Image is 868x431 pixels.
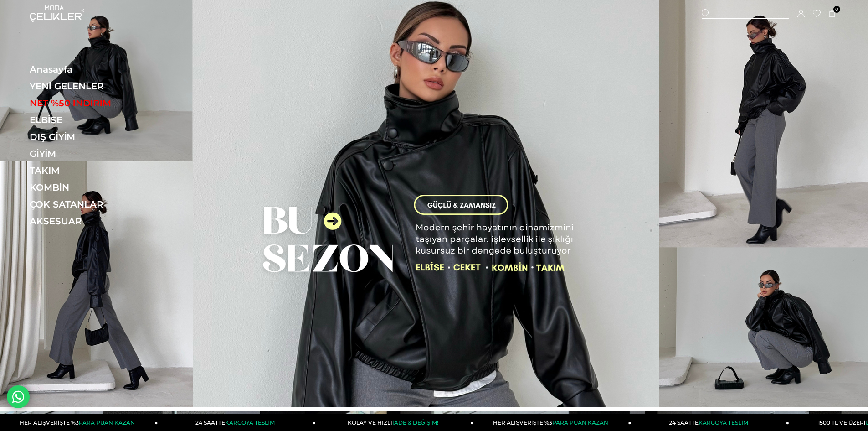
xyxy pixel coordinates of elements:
[30,199,155,210] a: ÇOK SATANLAR
[30,5,84,22] img: logo
[30,165,155,176] a: TAKIM
[158,414,316,431] a: 24 SAATTEKARGOYA TESLİM
[30,182,155,193] a: KOMBİN
[699,419,748,426] span: KARGOYA TESLİM
[30,81,155,92] a: YENİ GELENLER
[30,131,155,142] a: DIŞ GİYİM
[79,419,135,426] span: PARA PUAN KAZAN
[632,414,789,431] a: 24 SAATTEKARGOYA TESLİM
[552,419,608,426] span: PARA PUAN KAZAN
[833,6,840,13] span: 0
[392,419,438,426] span: İADE & DEĞİŞİM!
[316,414,473,431] a: KOLAY VE HIZLIİADE & DEĞİŞİM!
[225,419,274,426] span: KARGOYA TESLİM
[30,148,155,159] a: GİYİM
[829,10,836,17] a: 0
[30,114,155,125] a: ELBİSE
[30,216,155,227] a: AKSESUAR
[30,98,155,109] a: NET %50 İNDİRİM
[30,64,155,75] a: Anasayfa
[473,414,631,431] a: HER ALIŞVERİŞTE %3PARA PUAN KAZAN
